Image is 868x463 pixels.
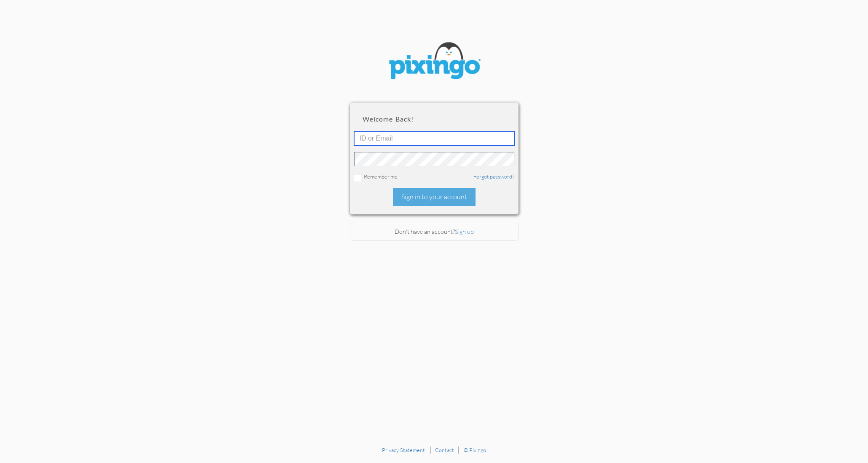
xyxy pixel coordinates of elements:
[350,223,519,241] div: Don't have an account?
[382,447,425,453] a: Privacy Statement
[473,173,514,180] a: Forgot password?
[393,188,476,206] div: Sign in to your account
[363,115,506,123] h2: Welcome back!
[384,38,485,86] img: pixingo logo
[435,447,454,453] a: Contact
[354,173,514,181] div: Remember me
[354,131,514,146] input: ID or Email
[455,228,474,235] a: Sign up
[464,447,486,453] a: © Pixingo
